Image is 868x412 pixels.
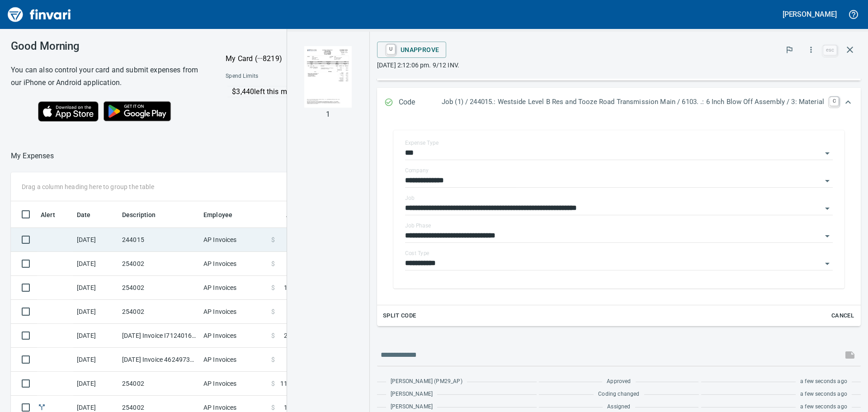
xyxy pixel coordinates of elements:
[200,348,268,372] td: AP Invoices
[828,309,857,323] button: Cancel
[22,182,154,191] p: Drag a column heading here to group the table
[381,309,419,323] button: Split Code
[377,61,861,70] p: [DATE] 2:12:06 pm. 9/12 INV.
[73,228,118,252] td: [DATE]
[821,230,834,242] button: Open
[821,39,861,61] span: Close invoice
[800,377,847,386] span: a few seconds ago
[218,97,416,106] p: Online allowed
[73,324,118,348] td: [DATE]
[326,109,330,120] p: 1
[200,228,268,252] td: AP Invoices
[607,377,631,386] span: Approved
[41,209,67,220] span: Alert
[118,252,200,276] td: 254002
[387,44,395,54] a: U
[830,311,855,321] span: Cancel
[271,331,275,340] span: $
[284,403,309,412] span: 1,564.10
[200,324,268,348] td: AP Invoices
[99,96,176,126] img: Get it on Google Play
[271,379,275,388] span: $
[232,86,415,97] p: $3,440 left this month
[297,46,359,108] img: Page 1
[200,300,268,324] td: AP Invoices
[821,175,834,187] button: Open
[405,140,439,146] label: Expense Type
[779,40,799,60] button: Flag
[391,403,433,412] span: [PERSON_NAME]
[821,202,834,215] button: Open
[391,390,433,399] span: [PERSON_NAME]
[118,276,200,300] td: 254002
[377,118,861,327] div: Expand
[73,276,118,300] td: [DATE]
[839,344,861,366] span: This records your message into the invoice and notifies anyone mentioned
[607,403,630,412] span: Assigned
[377,42,447,58] button: UUnapprove
[41,209,55,220] span: Alert
[118,324,200,348] td: [DATE] Invoice I7124016 from H.D. [PERSON_NAME] Company Inc. (1-10431)
[11,151,54,161] p: My Expenses
[271,355,275,364] span: $
[200,252,268,276] td: AP Invoices
[200,372,268,396] td: AP Invoices
[284,283,309,292] span: 1,564.10
[73,300,118,324] td: [DATE]
[405,168,429,173] label: Company
[830,97,839,106] a: C
[271,307,275,316] span: $
[77,209,103,220] span: Date
[271,283,275,292] span: $
[442,97,824,107] p: Job (1) / 244015.: Westside Level B Res and Tooze Road Transmission Main / 6103. .: 6 Inch Blow O...
[73,348,118,372] td: [DATE]
[383,311,416,321] span: Split Code
[122,209,156,220] span: Description
[783,9,837,19] h5: [PERSON_NAME]
[284,331,309,340] span: 2,334.00
[821,147,834,160] button: Open
[823,45,837,55] a: esc
[37,404,47,410] span: Split transaction
[405,251,429,256] label: Cost Type
[200,276,268,300] td: AP Invoices
[11,40,203,52] h3: Good Morning
[800,390,847,399] span: a few seconds ago
[5,4,73,25] img: Finvari
[280,379,309,388] span: 11,496.70
[122,209,168,220] span: Description
[203,209,232,220] span: Employee
[226,53,293,64] p: My Card (···8219)
[399,97,442,109] p: Code
[226,72,336,81] span: Spend Limits
[384,42,439,57] span: Unapprove
[11,64,203,89] h6: You can also control your card and submit expenses from our iPhone or Android application.
[800,403,847,412] span: a few seconds ago
[405,223,431,228] label: Job Phase
[118,300,200,324] td: 254002
[73,252,118,276] td: [DATE]
[271,235,275,244] span: $
[271,259,275,268] span: $
[73,372,118,396] td: [DATE]
[38,101,99,122] img: Download on the App Store
[274,209,309,220] span: Amount
[598,390,639,399] span: Coding changed
[118,228,200,252] td: 244015
[203,209,244,220] span: Employee
[391,377,462,386] span: [PERSON_NAME] (PM29_AP)
[11,151,54,161] nav: breadcrumb
[821,257,834,270] button: Open
[118,372,200,396] td: 254002
[77,209,91,220] span: Date
[780,7,839,21] button: [PERSON_NAME]
[377,88,861,118] div: Expand
[801,40,821,60] button: More
[118,348,200,372] td: [DATE] Invoice 4624973189 from Hilti Inc. (1-10462)
[405,195,415,201] label: Job
[271,403,275,412] span: $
